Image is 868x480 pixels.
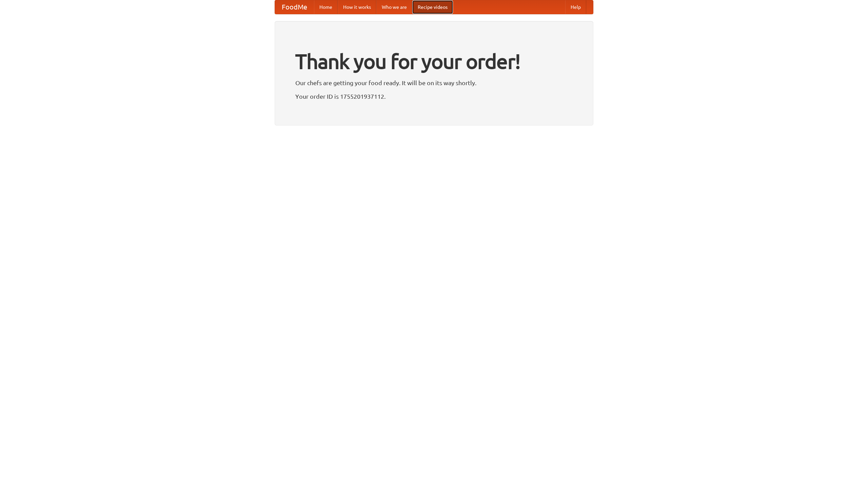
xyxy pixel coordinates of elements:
a: Who we are [376,0,412,14]
p: Our chefs are getting your food ready. It will be on its way shortly. [295,78,573,88]
h1: Thank you for your order! [295,45,573,78]
a: Recipe videos [412,0,453,14]
a: Home [314,0,338,14]
a: How it works [338,0,376,14]
a: FoodMe [275,0,314,14]
p: Your order ID is 1755201937112. [295,91,573,101]
a: Help [565,0,586,14]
